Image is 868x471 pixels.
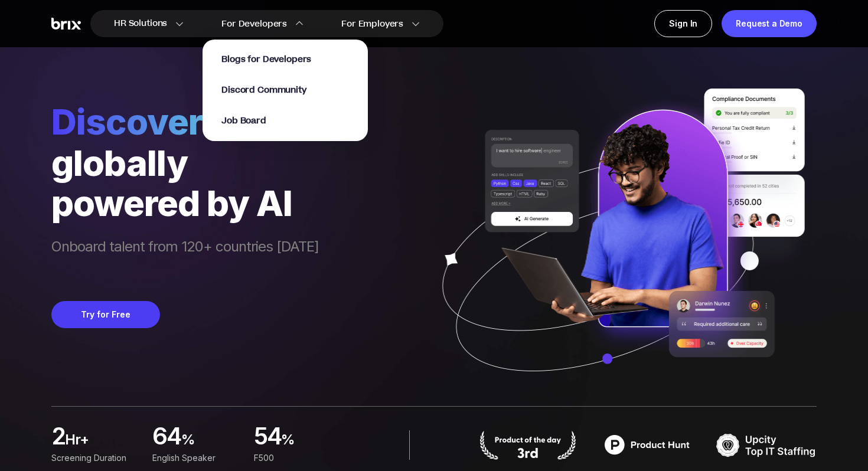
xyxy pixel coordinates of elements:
[281,430,341,454] span: %
[341,18,403,30] span: For Employers
[478,430,578,460] img: product hunt badge
[51,143,319,183] div: globally
[221,114,266,127] a: Job Board
[722,10,817,37] a: Request a Demo
[654,10,712,37] a: Sign In
[51,452,138,465] div: Screening duration
[65,430,138,454] span: hr+
[51,301,160,328] button: Try for Free
[51,18,81,30] img: Brix Logo
[51,237,319,277] span: Onboard talent from 120+ countries [DATE]
[51,100,319,143] span: Discover
[114,14,167,33] span: HR Solutions
[597,430,697,460] img: product hunt badge
[221,83,306,96] a: Discord Community
[221,53,311,66] a: Blogs for Developers
[221,84,306,96] span: Discord Community
[221,53,311,66] span: Blogs for Developers
[716,430,817,460] img: TOP IT STAFFING
[221,115,266,127] span: Job Board
[421,89,817,406] img: ai generate
[152,452,239,465] div: English Speaker
[51,426,65,449] span: 2
[51,183,319,223] div: powered by AI
[152,426,181,449] span: 64
[181,430,240,454] span: %
[254,452,341,465] div: F500
[254,426,282,449] span: 54
[221,18,287,30] span: For Developers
